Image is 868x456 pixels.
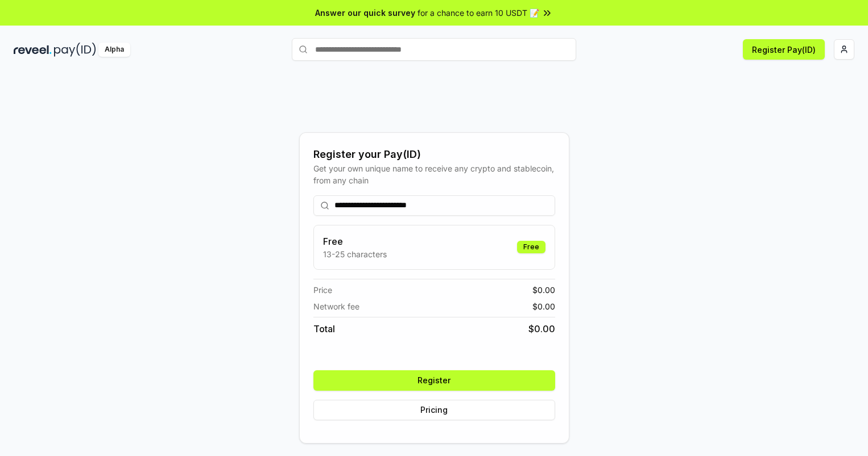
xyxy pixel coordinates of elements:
[323,235,387,248] h3: Free
[743,39,825,60] button: Register Pay(ID)
[313,300,359,312] span: Network fee
[313,400,555,420] button: Pricing
[313,162,555,186] div: Get your own unique name to receive any crypto and stablecoin, from any chain
[54,43,96,57] img: pay_id
[532,284,555,296] span: $ 0.00
[528,322,555,336] span: $ 0.00
[517,241,545,253] div: Free
[14,43,52,57] img: reveel_dark
[313,370,555,391] button: Register
[418,7,539,19] span: for a chance to earn 10 USDT 📝
[313,147,555,162] div: Register your Pay(ID)
[313,322,335,336] span: Total
[323,248,387,260] p: 13-25 characters
[98,43,130,57] div: Alpha
[313,284,332,296] span: Price
[532,300,555,312] span: $ 0.00
[315,7,415,19] span: Answer our quick survey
